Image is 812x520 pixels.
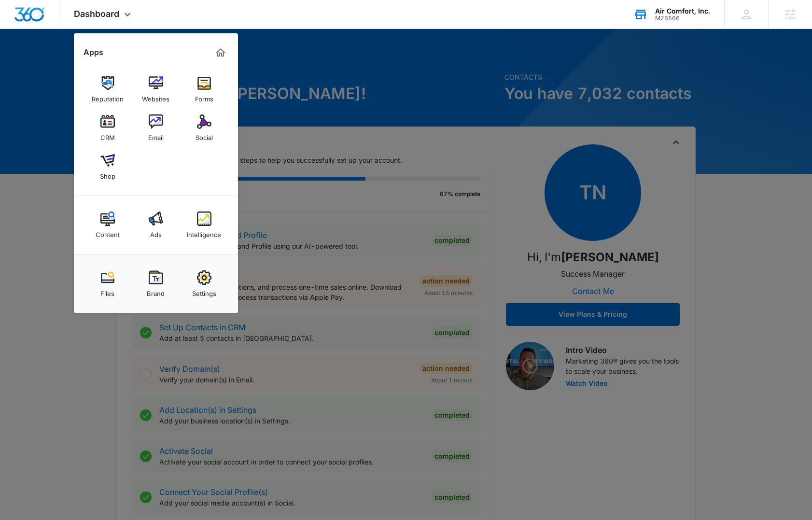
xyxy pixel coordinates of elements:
a: Websites [138,71,174,108]
a: Intelligence [186,207,223,243]
div: Brand [147,285,165,297]
div: Shop [100,168,115,180]
div: Content [96,226,120,239]
div: Reputation [92,90,124,103]
a: Forms [186,71,223,108]
div: Forms [195,90,213,103]
a: Settings [186,266,223,302]
div: account name [655,7,710,15]
div: CRM [100,129,115,141]
a: CRM [89,110,126,146]
div: Files [100,285,114,297]
a: Ads [138,207,174,243]
div: account id [655,15,710,22]
a: Social [186,110,223,146]
div: Intelligence [187,226,221,239]
a: Files [89,266,126,302]
div: Email [148,129,164,141]
a: Reputation [89,71,126,108]
div: Social [196,129,213,141]
div: Settings [192,285,216,297]
a: Email [138,110,174,146]
div: Websites [142,90,169,103]
a: Shop [89,148,126,185]
a: Marketing 360® Dashboard [213,45,228,60]
a: Content [89,207,126,243]
h2: Apps [84,48,103,57]
span: Dashboard [74,9,119,19]
div: Ads [150,226,162,239]
a: Brand [138,266,174,302]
